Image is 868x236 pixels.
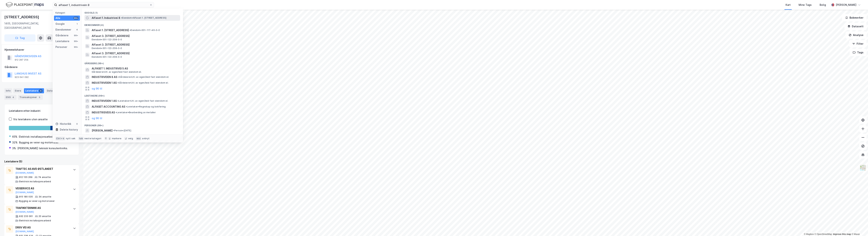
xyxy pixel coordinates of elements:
[9,109,74,113] div: Leietakere etter industri
[92,38,122,41] span: Eiendom • 301-122-208-0-0
[117,99,119,102] span: •
[92,56,122,58] span: Eiendom • 301-122-208-0-0
[799,3,812,7] div: Mine Tags
[4,34,36,42] button: Tag
[4,21,56,30] div: 1405, [GEOGRAPHIC_DATA], [GEOGRAPHIC_DATA]
[19,215,33,218] div: 932 233 061
[84,137,101,140] div: neste kategori
[76,22,78,25] div: 1
[846,31,867,39] button: Analyse
[12,140,18,145] div: 32%
[92,81,117,85] span: INDUSTRIVEIEN 1 AS
[92,105,125,109] span: ALFASET ACCOUNTING AS
[850,49,867,56] button: Tags
[15,211,34,213] button: [DOMAIN_NAME]
[117,81,119,84] span: •
[76,122,78,125] div: 0
[13,88,22,93] div: Eiere
[4,159,79,164] div: Leietakere (5)
[60,127,78,132] div: Delete history
[4,88,12,93] div: Info
[5,48,79,52] div: Hjemmelshaver
[78,137,84,140] div: tab
[92,128,113,133] span: [PERSON_NAME]
[19,140,59,145] div: Bygging av veier og motorveier
[128,137,133,140] div: velg
[5,65,79,69] div: Gårdeiere
[92,110,115,115] span: INDUSTRISVEIS AS
[66,137,76,140] div: nytt søk
[82,59,183,66] div: Gårdeiere (99+)
[92,71,142,73] span: Gårdeiere • Utl. av egen/leid fast eiendom el.
[19,195,33,198] div: 915 180 035
[55,22,65,26] div: Google
[55,11,80,14] div: Kategori
[859,164,866,171] img: Z
[92,86,102,91] button: og 96 til
[82,92,183,98] div: Leietakere (99+)
[126,105,166,108] span: Leietaker • Regnskap og bokføring
[121,16,166,19] span: Eiendom • Alfaset 1. [STREET_ADDRESS]
[38,95,41,99] div: 5
[15,76,29,79] div: 923 641 092
[15,225,69,230] div: DRIIV VEI AS
[55,45,67,49] div: Personer
[15,186,69,191] div: VEISERVICE AS
[82,8,183,15] div: Google (1)
[76,28,78,31] div: 4
[55,122,71,126] div: Historikk
[82,121,183,128] div: Personer (99+)
[92,28,129,32] span: Alfaset 1. [STREET_ADDRESS]
[136,137,142,140] div: esc
[842,14,867,21] button: Bokmerker
[73,34,78,37] div: 99+
[15,167,69,171] div: TRAFTEC AS AVD ØSTLANDET
[24,88,44,93] div: Leietakere
[116,111,156,114] span: Leietaker • Bearbeiding av metaller
[92,75,117,79] span: INDUSTRIVEIEN 8 AS
[13,117,48,122] div: Vis leietakere uten ansatte
[57,2,149,8] input: Søk på adresse, matrikkel, gårdeiere, leietakere eller personer
[92,116,102,120] button: og 96 til
[73,17,78,20] div: 99+
[126,105,127,108] span: •
[55,33,68,38] div: Gårdeiere
[19,135,54,139] div: Elektrisk installasjonsarbeid
[38,176,51,179] div: 74 ansatte
[117,99,168,102] span: Leietaker • Utl. av egen/leid fast eiendom el.
[15,206,69,210] div: TRAFIKKTEKNIKK AS
[118,76,119,78] span: •
[15,171,34,174] button: [DOMAIN_NAME]
[4,95,16,100] div: ESG
[17,146,68,150] div: [PERSON_NAME] teknisk konsulentvirks.
[55,27,71,32] div: Eiendommer
[19,180,51,183] div: Elektrisk installasjonsarbeid
[820,3,826,7] div: Bolig
[850,219,868,236] iframe: Chat Widget
[833,233,851,235] a: Improve this map
[92,42,179,47] span: Alfaset 3. [STREET_ADDRESS]
[118,76,169,78] span: Gårdeiere • Utl. av egen/leid fast eiendom el.
[92,47,122,50] span: Eiendom • 301-122-208-0-0
[142,137,149,140] div: avbryt
[121,16,122,19] span: •
[4,14,40,20] div: [STREET_ADDRESS]
[19,219,51,222] div: Elektrisk installasjonsarbeid
[116,111,117,114] span: •
[55,16,60,20] div: Alle
[786,3,791,7] div: Kart
[18,95,43,100] div: Transaksjoner
[130,29,131,31] span: •
[92,16,120,20] span: Alfaset 1. Industrivei 8
[73,46,78,48] div: 99+
[39,89,43,93] div: 5
[19,176,32,179] div: 912 155 269
[804,233,814,235] a: Mapbox
[15,191,34,194] button: [DOMAIN_NAME]
[849,40,867,47] button: Filter
[11,95,15,99] div: 4
[113,129,114,132] span: •
[92,99,117,103] span: INDUSTRIVEIEN 1 AS
[15,230,34,233] button: [DOMAIN_NAME]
